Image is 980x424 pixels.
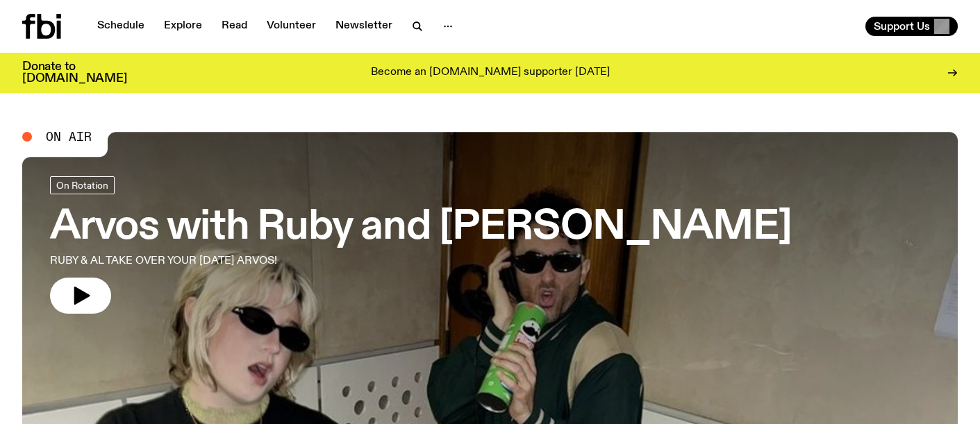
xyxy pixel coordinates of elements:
[874,20,930,33] span: Support Us
[865,17,958,36] button: Support Us
[22,61,127,85] h3: Donate to [DOMAIN_NAME]
[50,208,792,247] h3: Arvos with Ruby and [PERSON_NAME]
[258,17,324,36] a: Volunteer
[213,17,256,36] a: Read
[46,130,92,143] span: On Air
[327,17,401,36] a: Newsletter
[89,17,153,36] a: Schedule
[50,176,792,314] a: Arvos with Ruby and [PERSON_NAME]RUBY & AL TAKE OVER YOUR [DATE] ARVOS!
[156,17,210,36] a: Explore
[50,253,406,269] p: RUBY & AL TAKE OVER YOUR [DATE] ARVOS!
[50,176,115,194] a: On Rotation
[56,180,108,190] span: On Rotation
[371,67,610,79] p: Become an [DOMAIN_NAME] supporter [DATE]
